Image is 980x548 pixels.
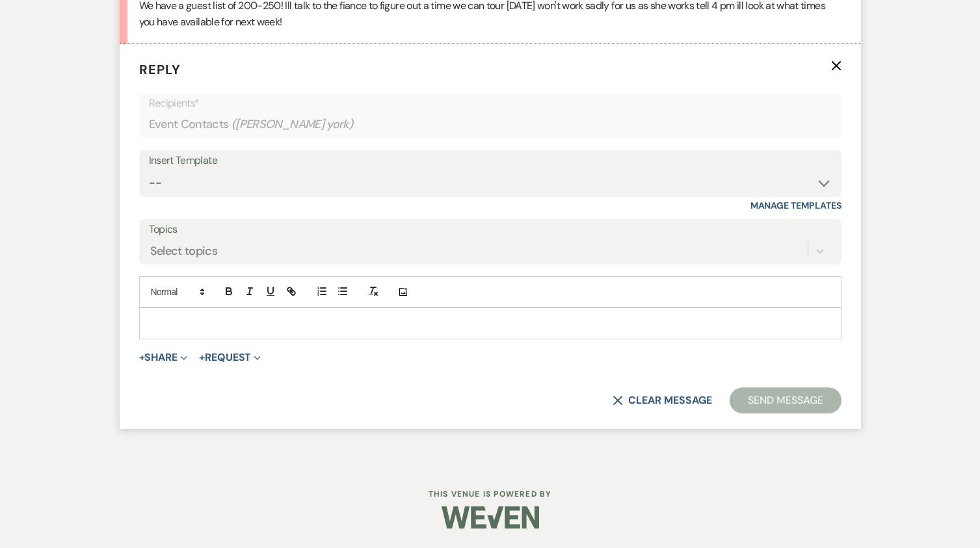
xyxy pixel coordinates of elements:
[149,220,832,239] label: Topics
[442,495,539,540] img: Weven Logo
[750,200,841,211] a: Manage Templates
[232,116,354,133] span: ( [PERSON_NAME] york )
[150,242,218,260] div: Select topics
[139,352,145,363] span: +
[613,395,711,406] button: Clear message
[199,352,205,363] span: +
[149,95,832,112] p: Recipients*
[139,352,188,363] button: Share
[199,352,261,363] button: Request
[139,61,181,78] span: Reply
[149,151,832,170] div: Insert Template
[730,387,841,413] button: Send Message
[149,112,832,137] div: Event Contacts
